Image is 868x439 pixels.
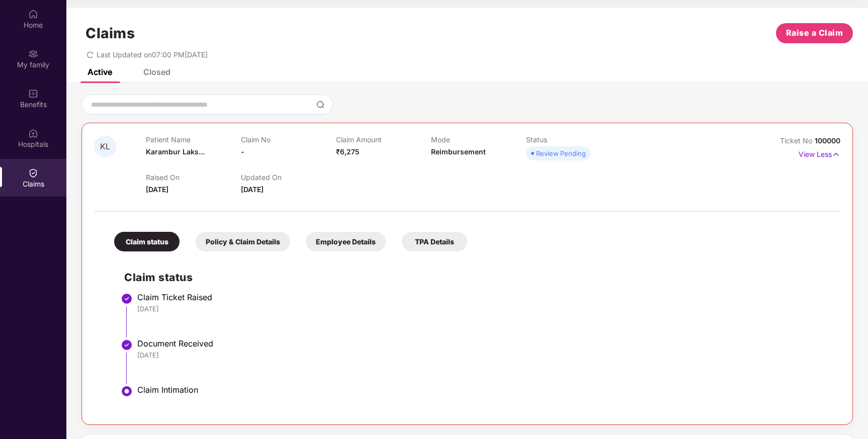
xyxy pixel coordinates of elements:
[114,232,180,251] div: Claim status
[306,232,386,251] div: Employee Details
[146,185,168,194] span: [DATE]
[85,25,135,42] h1: Claims
[28,9,38,19] img: svg+xml;base64,PHN2ZyBpZD0iSG9tZSIgeG1sbnM9Imh0dHA6Ly93d3cudzMub3JnLzIwMDAvc3ZnIiB3aWR0aD0iMjAiIG...
[780,136,815,145] span: Ticket No
[196,232,290,251] div: Policy & Claim Details
[786,27,843,39] span: Raise a Claim
[241,135,336,144] p: Claim No
[431,147,486,156] span: Reimbursement
[336,135,431,144] p: Claim Amount
[124,269,830,286] h2: Claim status
[146,173,241,182] p: Raised On
[28,128,38,138] img: svg+xml;base64,PHN2ZyBpZD0iSG9zcGl0YWxzIiB4bWxucz0iaHR0cDovL3d3dy53My5vcmcvMjAwMC9zdmciIHdpZHRoPS...
[146,135,241,144] p: Patient Name
[526,135,621,144] p: Status
[88,67,112,77] div: Active
[146,147,205,156] span: Karambur Laks...
[28,168,38,178] img: svg+xml;base64,PHN2ZyBpZD0iQ2xhaW0iIHhtbG5zPSJodHRwOi8vd3d3LnczLm9yZy8yMDAwL3N2ZyIgd2lkdGg9IjIwIi...
[815,136,840,145] span: 100000
[336,147,360,156] span: ₹6,275
[86,50,94,59] span: redo
[137,385,830,395] div: Claim Intimation
[121,339,133,351] img: svg+xml;base64,PHN2ZyBpZD0iU3RlcC1Eb25lLTMyeDMyIiB4bWxucz0iaHR0cDovL3d3dy53My5vcmcvMjAwMC9zdmciIH...
[121,293,133,305] img: svg+xml;base64,PHN2ZyBpZD0iU3RlcC1Eb25lLTMyeDMyIiB4bWxucz0iaHR0cDovL3d3dy53My5vcmcvMjAwMC9zdmciIH...
[100,142,110,151] span: KL
[121,385,133,397] img: svg+xml;base64,PHN2ZyBpZD0iU3RlcC1BY3RpdmUtMzJ4MzIiIHhtbG5zPSJodHRwOi8vd3d3LnczLm9yZy8yMDAwL3N2Zy...
[536,148,586,158] div: Review Pending
[431,135,526,144] p: Mode
[832,149,840,160] img: svg+xml;base64,PHN2ZyB4bWxucz0iaHR0cDovL3d3dy53My5vcmcvMjAwMC9zdmciIHdpZHRoPSIxNyIgaGVpZ2h0PSIxNy...
[241,173,336,182] p: Updated On
[143,67,170,77] div: Closed
[241,147,244,156] span: -
[97,50,208,59] span: Last Updated on 07:00 PM[DATE]
[799,146,840,160] p: View Less
[402,232,467,251] div: TPA Details
[137,338,830,348] div: Document Received
[316,101,324,109] img: svg+xml;base64,PHN2ZyBpZD0iU2VhcmNoLTMyeDMyIiB4bWxucz0iaHR0cDovL3d3dy53My5vcmcvMjAwMC9zdmciIHdpZH...
[137,304,830,313] div: [DATE]
[137,350,830,360] div: [DATE]
[137,292,830,302] div: Claim Ticket Raised
[776,23,853,43] button: Raise a Claim
[241,185,264,194] span: [DATE]
[28,49,38,59] img: svg+xml;base64,PHN2ZyB3aWR0aD0iMjAiIGhlaWdodD0iMjAiIHZpZXdCb3g9IjAgMCAyMCAyMCIgZmlsbD0ibm9uZSIgeG...
[28,89,38,99] img: svg+xml;base64,PHN2ZyBpZD0iQmVuZWZpdHMiIHhtbG5zPSJodHRwOi8vd3d3LnczLm9yZy8yMDAwL3N2ZyIgd2lkdGg9Ij...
